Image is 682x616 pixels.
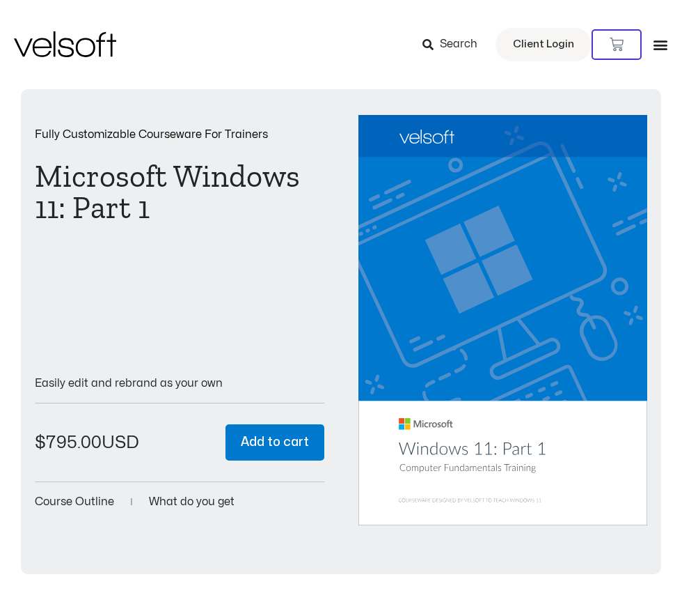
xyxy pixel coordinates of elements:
[358,115,648,525] img: Second Product Image
[35,434,102,451] bdi: 795.00
[225,424,324,461] button: Add to cart
[35,161,324,224] h1: Microsoft Windows 11: Part 1
[14,31,116,57] img: Velsoft Training Materials
[35,378,324,389] p: Easily edit and rebrand as your own
[35,496,114,507] a: Course Outline
[495,28,592,61] a: Client Login
[149,496,235,507] a: What do you get
[653,37,668,52] div: Menu Toggle
[422,33,487,56] a: Search
[513,36,574,54] span: Client Login
[440,36,477,54] span: Search
[35,129,324,140] p: Fully Customizable Courseware For Trainers
[35,434,46,451] span: $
